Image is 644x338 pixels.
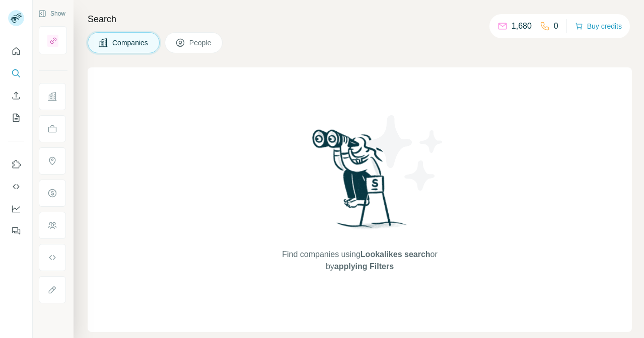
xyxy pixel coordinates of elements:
[8,109,24,127] button: My lists
[8,200,24,218] button: Dashboard
[8,178,24,196] button: Use Surfe API
[31,6,73,21] button: Show
[8,87,24,105] button: Enrich CSV
[554,20,558,32] p: 0
[88,12,632,26] h4: Search
[512,20,532,32] p: 1,680
[8,42,24,60] button: Quick start
[360,108,451,198] img: Surfe Illustration - Stars
[8,64,24,82] button: Search
[189,38,212,48] span: People
[279,248,440,273] span: Find companies using or by
[575,19,622,33] button: Buy credits
[361,250,431,259] span: Lookalikes search
[8,155,24,174] button: Use Surfe on LinkedIn
[334,262,394,271] span: applying Filters
[308,127,412,239] img: Surfe Illustration - Woman searching with binoculars
[112,38,149,48] span: Companies
[8,222,24,240] button: Feedback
